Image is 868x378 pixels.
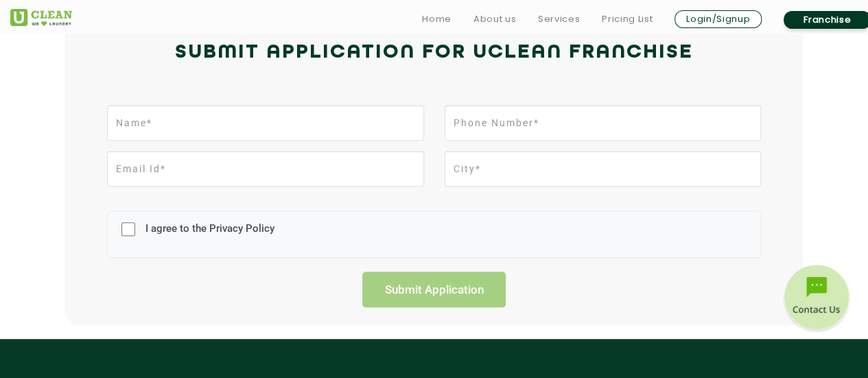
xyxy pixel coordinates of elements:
[10,9,72,26] img: UClean Laundry and Dry Cleaning
[362,272,506,307] input: Submit Application
[602,11,653,27] a: Pricing List
[473,11,516,27] a: About us
[538,11,580,27] a: Services
[445,151,761,187] input: City*
[445,105,761,141] input: Phone Number*
[107,105,423,141] input: Name*
[107,151,423,187] input: Email Id*
[142,222,274,248] label: I agree to the Privacy Policy
[675,10,762,28] a: Login/Signup
[422,11,451,27] a: Home
[782,265,851,333] img: contact-btn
